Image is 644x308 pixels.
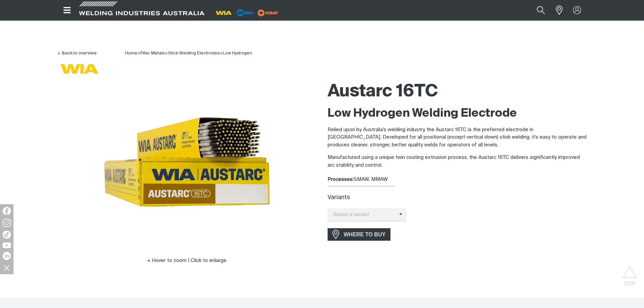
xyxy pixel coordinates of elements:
span: > [220,51,223,55]
img: Austarc 16TC [102,77,271,246]
span: > [165,51,168,55]
a: Stick Welding Electrodes [168,51,220,55]
a: Filler Metals [140,51,165,55]
input: Product name or item number... [521,3,552,18]
a: miller [256,10,280,15]
span: Select a variant [328,211,399,219]
button: Hover to zoom | Click to enlarge [143,257,231,265]
label: Variants [328,195,350,200]
p: Manufactured using a unique twin coating extrusion process, the Austarc 16TC delivers significant... [328,154,587,169]
img: TikTok [3,231,11,239]
img: Facebook [3,207,11,215]
span: > [137,51,140,55]
button: Scroll to top [622,266,637,281]
h2: Low Hydrogen Welding Electrode [328,106,587,121]
img: LinkedIn [3,252,11,260]
h1: Austarc 16TC [328,81,587,103]
strong: Processes: [328,177,354,182]
p: Relied upon by Australia's welding industry, the Austarc 16TC is the preferred electrode in [GEOG... [328,126,587,149]
img: YouTube [3,242,11,248]
a: Low Hydrogen [223,51,252,55]
img: miller [256,8,280,18]
span: WHERE TO BUY [339,229,390,240]
span: Home [125,51,137,55]
a: WHERE TO BUY [328,228,391,241]
a: Home [125,50,137,55]
img: hide socials [1,262,13,274]
div: SMAW, MMAW [328,176,587,184]
a: Back to overview of Low Hydrogen [57,51,96,55]
img: Instagram [3,219,11,227]
button: Search products [529,3,552,18]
